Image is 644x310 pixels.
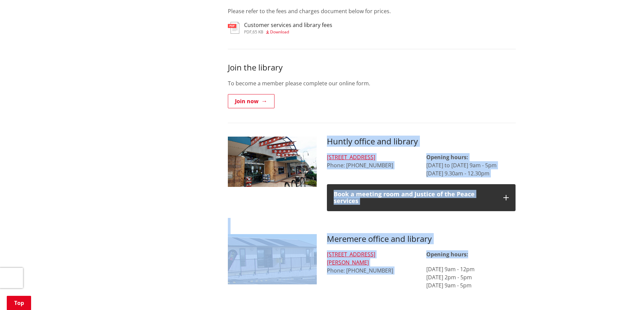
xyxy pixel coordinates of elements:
a: Top [7,296,31,310]
img: document-pdf.svg [228,22,239,34]
strong: Opening hours: [426,153,468,161]
img: Huntly 0032 [228,137,317,187]
h3: Huntly office and library [327,137,516,146]
h3: Join the library [228,63,516,73]
p: To become a member please complete our online form. [228,79,516,87]
span: 65 KB [253,29,263,35]
a: [STREET_ADDRESS] [327,153,375,161]
iframe: Messenger Launcher [613,282,637,306]
div: Phone: [PHONE_NUMBER] [327,153,416,169]
div: Phone: [PHONE_NUMBER] [327,250,416,275]
a: Customer services and library fees pdf,65 KB Download [228,22,332,34]
p: [DATE] 9am - 12pm [DATE] 2pm - 5pm [DATE] 9am - 5pm [426,265,516,289]
img: Meremere-library [228,234,317,284]
h3: Meremere office and library [327,234,516,244]
div: Book a meeting room and Justice of the Peace services [334,191,497,204]
p: [DATE] to [DATE] 9am - 5pm [DATE] 9.30am - 12.30pm [426,153,516,177]
span: Download [270,29,289,35]
h3: Customer services and library fees [244,22,332,28]
a: [STREET_ADDRESS][PERSON_NAME] [327,251,375,266]
span: pdf [244,29,252,35]
p: Please refer to the fees and charges document below for prices. [228,7,516,15]
a: Join now [228,94,275,108]
div: , [244,30,332,34]
button: Book a meeting room and Justice of the Peace services [327,184,516,211]
strong: Opening hours: [426,251,468,258]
